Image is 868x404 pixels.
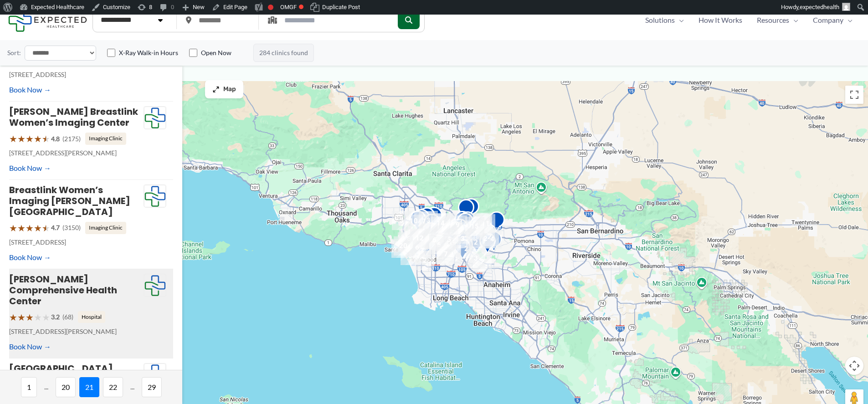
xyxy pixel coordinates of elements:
[843,13,853,27] span: Menu Toggle
[439,230,458,249] div: 5
[479,233,496,256] div: Hacienda HTS Ultrasound
[429,235,448,254] div: 6
[414,212,433,231] div: 7
[103,377,123,397] span: 22
[463,198,479,221] div: PM Pediatric Urgent Care
[789,13,798,27] span: Menu Toggle
[436,245,455,264] div: 7
[392,211,411,230] div: 3
[144,274,166,297] img: Expected Healthcare Logo
[8,8,87,31] img: Expected Healthcare Logo - side, dark font, small
[56,377,76,397] span: 20
[645,13,675,27] span: Solutions
[410,229,429,248] div: 12
[750,13,806,27] a: ResourcesMenu Toggle
[453,229,472,248] div: 3
[434,213,453,232] div: 8
[457,213,473,236] div: Synergy Imaging Center
[394,236,413,256] div: 20
[253,44,314,62] span: 284 clinics found
[201,48,231,57] label: Open Now
[9,105,138,129] a: [PERSON_NAME] Breastlink Women’s Imaging Center
[456,222,475,241] div: 3
[391,239,411,258] div: 2
[407,238,426,257] div: 6
[675,13,684,27] span: Menu Toggle
[42,130,50,147] span: ★
[9,184,130,218] a: Breastlink Women’s Imaging [PERSON_NAME][GEOGRAPHIC_DATA]
[459,211,476,235] div: Diagnostic Medical Group
[399,229,418,248] div: 6
[480,227,499,246] div: 2
[9,130,17,147] span: ★
[85,222,126,234] span: Imaging Clinic
[691,13,750,27] a: How It Works
[454,211,471,234] div: Pacific Medical Imaging
[9,251,51,264] a: Book Now
[638,13,691,27] a: SolutionsMenu Toggle
[398,232,417,251] div: 2
[62,133,81,145] span: (2175)
[78,311,105,323] span: Hospital
[473,252,492,271] div: 2
[26,220,34,236] span: ★
[212,86,220,93] img: Maximize
[415,251,434,270] div: 2
[401,246,420,265] div: 3
[458,199,474,222] div: Huntington Hospital
[17,130,26,147] span: ★
[448,215,467,235] div: 9
[223,86,236,93] span: Map
[9,161,51,175] a: Book Now
[7,47,21,59] label: Sort:
[34,309,42,326] span: ★
[699,13,742,27] span: How It Works
[9,69,144,81] p: [STREET_ADDRESS]
[51,311,60,323] span: 3.2
[9,236,144,248] p: [STREET_ADDRESS]
[9,147,144,159] p: [STREET_ADDRESS][PERSON_NAME]
[442,238,461,257] div: 4
[9,309,17,326] span: ★
[9,273,117,307] a: [PERSON_NAME] Comprehensive Health Center
[806,13,860,27] a: CompanyMenu Toggle
[17,220,26,236] span: ★
[465,217,484,236] div: 15
[9,362,113,375] a: [GEOGRAPHIC_DATA]
[9,220,17,236] span: ★
[51,133,60,145] span: 4.8
[466,249,485,268] div: 3
[757,13,789,27] span: Resources
[79,377,99,397] span: 21
[426,207,442,230] div: Hd Diagnostic Imaging
[26,130,34,147] span: ★
[142,377,162,397] span: 29
[144,185,166,208] img: Expected Healthcare Logo
[127,377,138,397] span: ...
[425,230,444,250] div: 6
[431,217,450,236] div: 11
[488,211,505,235] div: Kindred Hospital San Gabriel Valley
[21,377,37,397] span: 1
[845,86,863,104] button: Toggle fullscreen view
[9,326,144,338] p: [STREET_ADDRESS][PERSON_NAME]
[205,80,243,98] button: Map
[34,130,42,147] span: ★
[476,214,495,233] div: 11
[473,213,492,232] div: 3
[144,107,166,129] img: Expected Healthcare Logo
[483,230,502,249] div: 4
[41,377,52,397] span: ...
[486,231,502,254] div: Diagnostic Medical Group
[26,309,34,326] span: ★
[9,83,51,97] a: Book Now
[119,48,178,57] label: X-Ray Walk-in Hours
[42,309,50,326] span: ★
[85,133,126,144] span: Imaging Clinic
[413,209,430,232] div: Western Diagnostic Radiology by RADDICO &#8211; West Hollywood
[431,214,450,233] div: 14
[800,4,839,10] span: expectedhealth
[62,222,81,234] span: (3150)
[410,210,426,234] div: Sunset Diagnostic Radiology
[62,311,73,323] span: (68)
